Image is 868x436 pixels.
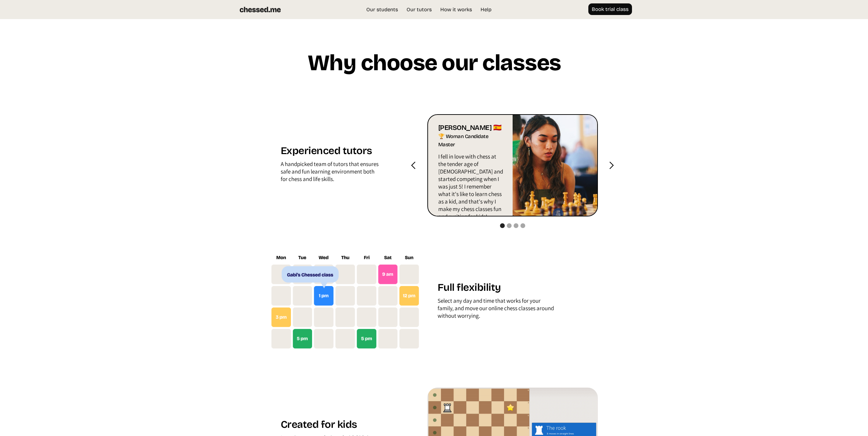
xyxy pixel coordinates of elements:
[307,51,561,80] h1: Why choose our classes
[427,114,598,216] div: carousel
[500,223,505,228] div: Show slide 1 of 4
[477,6,495,13] a: Help
[281,160,379,186] div: A handpicked team of tutors that ensures safe and fun learning environment both for chess and lif...
[598,114,625,216] div: next slide
[438,297,557,323] div: Select any day and time that works for your family, and move our online chess classes around with...
[514,223,518,228] div: Show slide 3 of 4
[588,3,632,15] a: Book trial class
[427,114,598,216] div: 1 of 4
[438,153,504,224] p: I fell in love with chess at the tender age of [DEMOGRAPHIC_DATA] and started competing when I wa...
[520,223,525,228] div: Show slide 4 of 4
[281,418,379,434] h1: Created for kids
[400,114,427,216] div: previous slide
[438,132,504,149] div: 🏆 Woman Candidate Master
[438,281,557,297] h1: Full flexibility
[437,6,475,13] a: How it works
[363,6,401,13] a: Our students
[403,6,435,13] a: Our tutors
[281,145,379,160] h1: Experienced tutors
[438,123,504,132] div: [PERSON_NAME] 🇪🇸
[507,223,512,228] div: Show slide 2 of 4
